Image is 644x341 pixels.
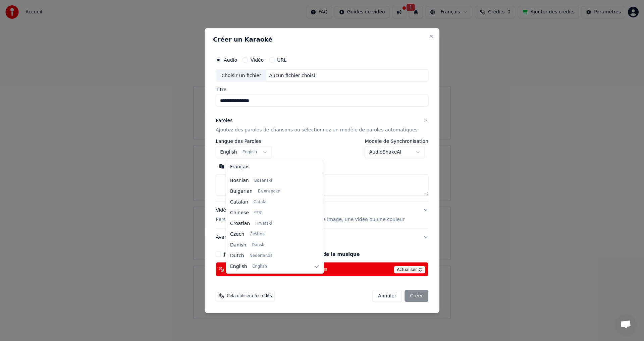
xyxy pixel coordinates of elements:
span: Dutch [230,252,244,259]
span: Bulgarian [230,188,253,195]
span: Català [254,200,266,205]
span: Čeština [250,232,265,237]
span: English [230,263,247,270]
span: Български [258,189,280,194]
span: Chinese [230,210,249,216]
span: Dansk [252,242,264,248]
span: Bosnian [230,177,249,184]
span: Français [230,164,250,170]
span: Croatian [230,220,250,227]
span: Bosanski [254,178,272,183]
span: 中文 [254,210,262,216]
span: Catalan [230,199,248,206]
span: Hrvatski [255,221,272,226]
span: English [253,264,267,269]
span: Nederlands [250,253,272,259]
span: Czech [230,231,244,238]
span: Danish [230,242,246,248]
